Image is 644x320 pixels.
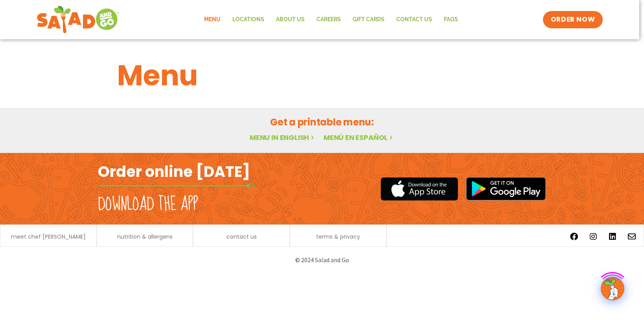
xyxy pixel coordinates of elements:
a: Menu in English [250,132,316,142]
a: ORDER NOW [543,11,603,28]
p: © 2024 Salad and Go [102,255,542,265]
span: ORDER NOW [551,15,595,24]
a: Locations [226,11,270,29]
a: Menu [198,11,226,29]
img: fork [98,184,255,188]
a: contact us [226,234,257,239]
h2: Download the app [98,193,198,215]
img: appstore [381,176,458,202]
a: Contact Us [390,11,438,29]
h2: Order online [DATE] [98,162,250,181]
h1: Menu [117,54,527,97]
img: new-SAG-logo-768×292 [37,4,120,35]
img: google_play [466,177,546,200]
a: GIFT CARDS [347,11,390,29]
a: Careers [311,11,347,29]
nav: Menu [198,11,464,29]
a: About Us [270,11,311,29]
a: nutrition & allergens [117,234,173,239]
a: terms & privacy [316,234,360,239]
a: meet chef [PERSON_NAME] [11,234,86,239]
h2: Get a printable menu: [117,115,527,129]
a: Menú en español [324,132,394,142]
a: FAQs [438,11,464,29]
